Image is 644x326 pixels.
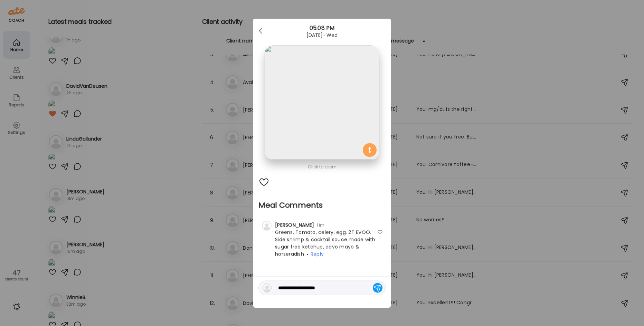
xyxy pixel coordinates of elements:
div: 05:08 PM [253,24,391,32]
span: Reply [311,251,324,258]
img: bg-avatar-default.svg [262,283,272,293]
h2: Meal Comments [258,200,386,211]
span: Greens. Tomato, celery, egg. 2T EVOO. Side shrimp & cocktail sauce made with sugar free ketchup, ... [275,229,376,258]
span: [PERSON_NAME] [275,222,314,229]
img: bg-avatar-default.svg [262,221,272,231]
div: [DATE] · Wed [253,32,391,38]
img: images%2FYjhSYng5tDXoxTha6SCaeefw10r1%2F2Kvx7iUb1c2uZo6bi9qc%2F7YMwKBNtZphPxKlueKx9_1080 [265,46,379,160]
div: Click to zoom [258,163,386,171]
span: 11m [314,222,324,228]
